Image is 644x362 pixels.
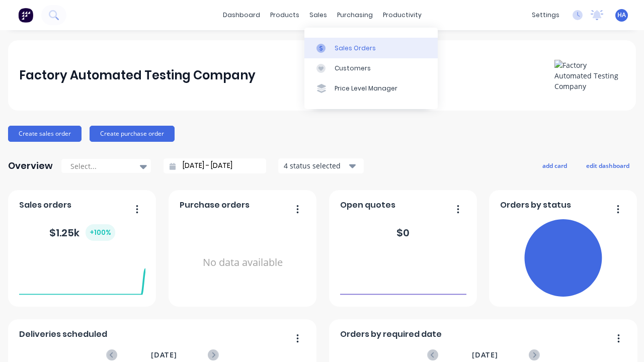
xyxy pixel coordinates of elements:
[8,156,53,176] div: Overview
[378,8,427,23] div: productivity
[18,8,33,23] img: Factory
[335,44,376,53] div: Sales Orders
[278,158,364,173] button: 4 status selected
[332,8,378,23] div: purchasing
[86,224,115,241] div: + 100 %
[49,224,115,241] div: $ 1.25k
[580,159,636,172] button: edit dashboard
[90,126,175,142] button: Create purchase order
[265,8,304,23] div: products
[536,159,574,172] button: add card
[617,11,626,20] span: HA
[8,126,82,142] button: Create sales order
[19,328,107,340] span: Deliveries scheduled
[19,199,71,211] span: Sales orders
[304,58,438,78] a: Customers
[335,84,397,93] div: Price Level Manager
[340,328,442,340] span: Orders by required date
[304,8,332,23] div: sales
[304,38,438,58] a: Sales Orders
[218,8,265,23] a: dashboard
[304,78,438,99] a: Price Level Manager
[151,349,177,360] span: [DATE]
[284,160,347,171] div: 4 status selected
[180,199,250,211] span: Purchase orders
[554,60,625,92] img: Factory Automated Testing Company
[396,225,410,240] div: $ 0
[19,65,256,85] div: Factory Automated Testing Company
[180,215,306,310] div: No data available
[340,199,395,211] span: Open quotes
[472,349,498,360] span: [DATE]
[335,64,371,73] div: Customers
[527,8,565,23] div: settings
[500,199,571,211] span: Orders by status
